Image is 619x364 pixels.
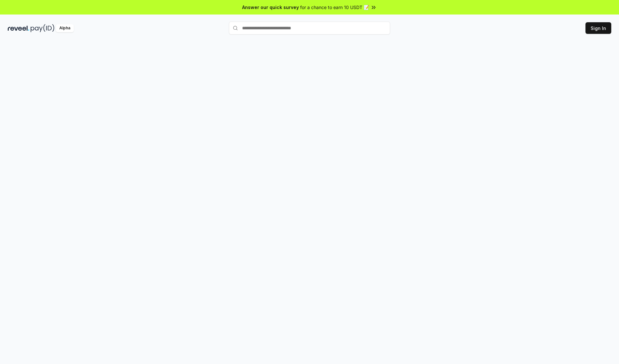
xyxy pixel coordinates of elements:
img: pay_id [31,24,54,32]
img: reveel_dark [8,24,29,32]
span: for a chance to earn 10 USDT 📝 [300,4,369,11]
span: Answer our quick survey [242,4,299,11]
button: Sign In [585,22,611,34]
div: Alpha [56,24,74,32]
